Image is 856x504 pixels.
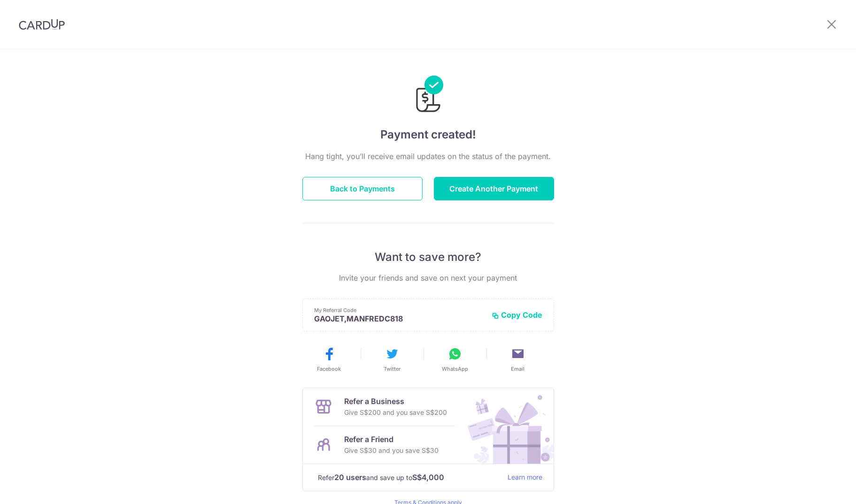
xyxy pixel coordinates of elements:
[490,346,546,373] button: Email
[344,434,439,445] p: Refer a Friend
[302,272,554,283] p: Invite your friends and save on next your payment
[318,472,500,483] p: Refer and save up to
[442,365,468,373] span: WhatsApp
[508,472,542,483] a: Learn more
[412,472,444,483] strong: S$4,000
[344,407,447,418] p: Give S$200 and you save S$200
[302,126,554,143] h4: Payment created!
[344,396,447,407] p: Refer a Business
[413,76,443,115] img: Payments
[302,250,554,265] p: Want to save more?
[459,388,554,464] img: Refer
[384,365,401,373] span: Twitter
[301,346,357,373] button: Facebook
[511,365,524,373] span: Email
[317,365,341,373] span: Facebook
[364,346,420,373] button: Twitter
[334,472,366,483] strong: 20 users
[314,306,484,314] p: My Referral Code
[302,151,554,162] p: Hang tight, you’ll receive email updates on the status of the payment.
[434,177,554,200] button: Create Another Payment
[427,346,483,373] button: WhatsApp
[492,310,542,320] button: Copy Code
[344,445,439,456] p: Give S$30 and you save S$30
[302,177,423,200] button: Back to Payments
[314,314,484,323] p: GAOJET,MANFREDC818
[19,19,65,30] img: CardUp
